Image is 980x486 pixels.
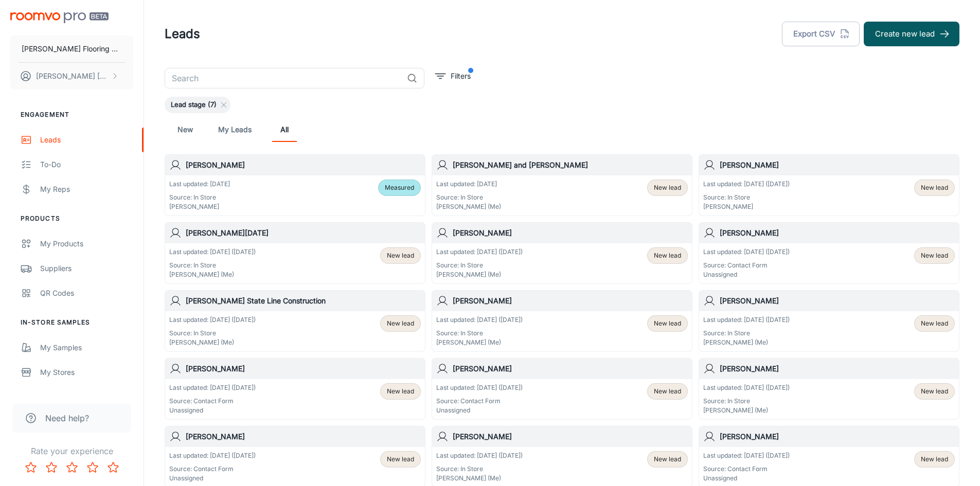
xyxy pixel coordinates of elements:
p: [PERSON_NAME] [169,202,230,211]
a: [PERSON_NAME]Last updated: [DATE] ([DATE])Source: Contact FormUnassignedNew lead [432,358,692,420]
div: My Reps [40,184,133,195]
p: Source: In Store [436,261,523,270]
button: Rate 1 star [21,457,41,478]
p: Last updated: [DATE] ([DATE]) [703,315,790,325]
a: New [173,117,198,142]
p: [PERSON_NAME] (Me) [436,270,523,279]
p: Last updated: [DATE] ([DATE]) [169,383,256,392]
a: [PERSON_NAME]Last updated: [DATE]Source: In Store[PERSON_NAME]Measured [165,154,425,216]
p: Last updated: [DATE] ([DATE]) [436,247,523,257]
p: [PERSON_NAME] [703,202,790,211]
div: Lead stage (7) [165,97,230,113]
p: Source: Contact Form [169,464,256,474]
h6: [PERSON_NAME] [720,159,955,171]
p: Source: In Store [703,397,790,406]
p: Last updated: [DATE] ([DATE]) [169,315,256,325]
span: New lead [921,183,948,192]
p: Last updated: [DATE] [169,179,230,189]
h6: [PERSON_NAME] and [PERSON_NAME] [453,159,688,171]
a: [PERSON_NAME] and [PERSON_NAME]Last updated: [DATE]Source: In Store[PERSON_NAME] (Me)New lead [432,154,692,216]
p: Source: Contact Form [169,397,256,406]
p: Last updated: [DATE] ([DATE]) [169,451,256,460]
p: [PERSON_NAME] (Me) [703,406,790,415]
p: Last updated: [DATE] [436,179,501,189]
div: Suppliers [40,263,133,274]
p: Unassigned [169,474,256,483]
a: All [272,117,297,142]
button: Export CSV [782,22,860,46]
p: Source: In Store [436,329,523,338]
a: [PERSON_NAME]Last updated: [DATE] ([DATE])Source: Contact FormUnassignedNew lead [699,222,959,284]
p: Source: In Store [703,193,790,202]
h6: [PERSON_NAME] [720,431,955,442]
div: QR Codes [40,287,133,299]
p: [PERSON_NAME] (Me) [436,474,523,483]
h6: [PERSON_NAME] [720,227,955,239]
a: [PERSON_NAME]Last updated: [DATE] ([DATE])Source: In Store[PERSON_NAME] (Me)New lead [432,290,692,352]
p: Rate your experience [8,445,135,457]
p: Last updated: [DATE] ([DATE]) [436,383,523,392]
button: Rate 3 star [62,457,82,478]
span: Need help? [45,412,89,424]
span: New lead [654,455,681,464]
h6: [PERSON_NAME] [186,159,421,171]
a: [PERSON_NAME]Last updated: [DATE] ([DATE])Source: In Store[PERSON_NAME] (Me)New lead [699,358,959,420]
p: [PERSON_NAME] (Me) [436,202,501,211]
p: [PERSON_NAME] (Me) [703,338,790,347]
p: Source: Contact Form [436,397,523,406]
p: [PERSON_NAME] (Me) [169,338,256,347]
span: Measured [385,183,414,192]
span: New lead [654,387,681,396]
h6: [PERSON_NAME] State Line Construction [186,295,421,307]
p: Last updated: [DATE] ([DATE]) [169,247,256,257]
input: Search [165,68,403,88]
button: Rate 5 star [103,457,123,478]
p: [PERSON_NAME] Flooring Center [22,43,122,55]
h6: [PERSON_NAME] [186,431,421,442]
button: Rate 4 star [82,457,103,478]
button: [PERSON_NAME] [PERSON_NAME] [10,63,133,89]
p: Last updated: [DATE] ([DATE]) [703,451,790,460]
button: filter [433,68,473,84]
p: Last updated: [DATE] ([DATE]) [436,451,523,460]
span: New lead [387,251,414,260]
span: New lead [921,455,948,464]
p: [PERSON_NAME] (Me) [169,270,256,279]
span: New lead [921,251,948,260]
p: [PERSON_NAME] (Me) [436,338,523,347]
div: My Samples [40,342,133,353]
p: Source: In Store [436,464,523,474]
a: [PERSON_NAME][DATE]Last updated: [DATE] ([DATE])Source: In Store[PERSON_NAME] (Me)New lead [165,222,425,284]
p: Unassigned [436,406,523,415]
p: Unassigned [703,474,790,483]
a: My Leads [218,117,252,142]
span: New lead [654,251,681,260]
h6: [PERSON_NAME] [453,363,688,374]
h1: Leads [165,25,200,43]
span: New lead [921,319,948,328]
a: [PERSON_NAME]Last updated: [DATE] ([DATE])Source: In Store[PERSON_NAME] (Me)New lead [699,290,959,352]
span: New lead [921,387,948,396]
h6: [PERSON_NAME] [453,295,688,307]
h6: [PERSON_NAME] [720,295,955,307]
div: To-do [40,159,133,170]
span: New lead [387,319,414,328]
p: Unassigned [169,406,256,415]
a: [PERSON_NAME] State Line ConstructionLast updated: [DATE] ([DATE])Source: In Store[PERSON_NAME] (... [165,290,425,352]
h6: [PERSON_NAME][DATE] [186,227,421,239]
div: Leads [40,134,133,146]
p: Last updated: [DATE] ([DATE]) [436,315,523,325]
h6: [PERSON_NAME] [453,227,688,239]
button: Rate 2 star [41,457,62,478]
p: Unassigned [703,270,790,279]
div: My Stores [40,367,133,378]
p: Source: In Store [169,261,256,270]
h6: [PERSON_NAME] [186,363,421,374]
img: Roomvo PRO Beta [10,12,109,23]
p: Source: Contact Form [703,261,790,270]
p: Filters [451,70,471,82]
a: [PERSON_NAME]Last updated: [DATE] ([DATE])Source: In Store[PERSON_NAME]New lead [699,154,959,216]
div: My Products [40,238,133,249]
button: [PERSON_NAME] Flooring Center [10,35,133,62]
button: Create new lead [864,22,959,46]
